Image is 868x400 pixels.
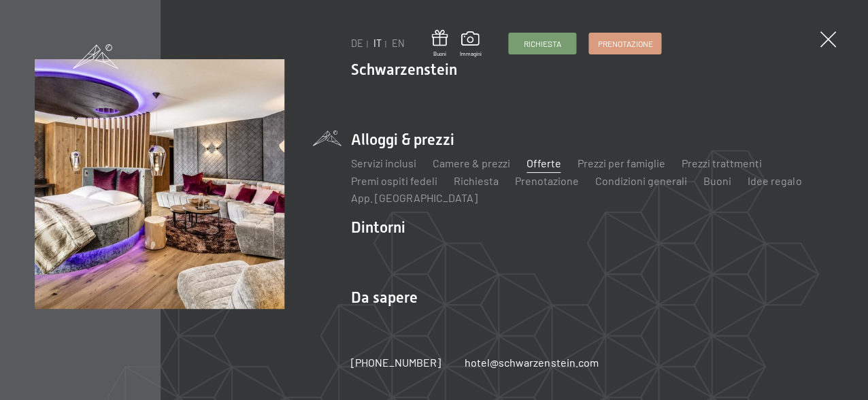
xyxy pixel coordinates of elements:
[578,156,665,169] a: Prezzi per famiglie
[524,38,561,50] span: Richiesta
[351,191,478,204] a: App. [GEOGRAPHIC_DATA]
[682,156,762,169] a: Prezzi trattmenti
[515,174,579,187] a: Prenotazione
[432,30,448,58] a: Buoni
[351,156,416,169] a: Servizi inclusi
[509,33,575,54] a: Richiesta
[597,38,652,50] span: Prenotazione
[392,37,405,49] a: EN
[459,50,481,58] span: Immagini
[351,356,441,369] span: [PHONE_NUMBER]
[589,33,661,54] a: Prenotazione
[351,355,441,370] a: [PHONE_NUMBER]
[373,37,382,49] a: IT
[527,156,561,169] a: Offerte
[454,174,499,187] a: Richiesta
[433,156,510,169] a: Camere & prezzi
[459,31,481,57] a: Immagini
[465,355,598,370] a: hotel@schwarzenstein.com
[703,174,731,187] a: Buoni
[748,174,801,187] a: Idee regalo
[595,174,687,187] a: Condizioni generali
[351,37,363,49] a: DE
[351,174,437,187] a: Premi ospiti fedeli
[432,50,448,58] span: Buoni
